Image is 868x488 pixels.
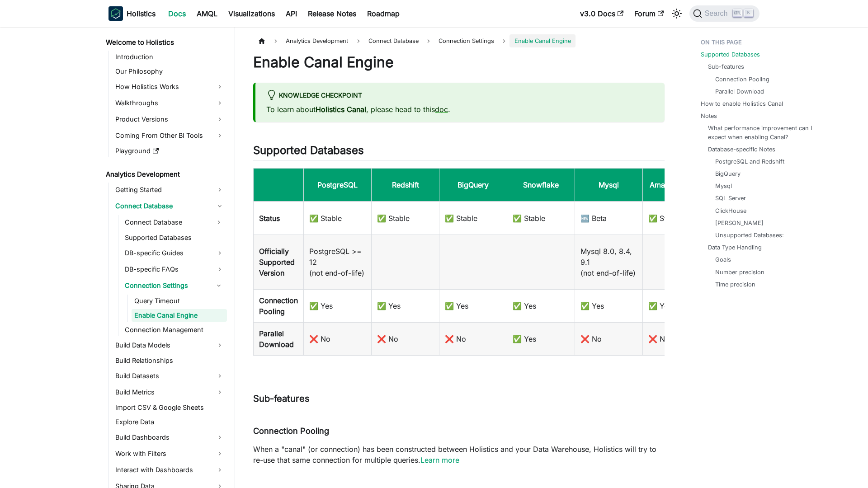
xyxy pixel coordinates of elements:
td: ❌ No [372,323,439,356]
a: Build Metrics [113,385,227,399]
a: Interact with Dashboards [113,463,227,477]
th: Redshift [372,169,439,202]
a: doc [435,105,448,114]
td: ✅ Stable [643,202,711,235]
a: DB-specific Guides [122,246,227,260]
a: Connect Database [122,215,211,230]
a: How Holistics Works [113,80,227,94]
h1: Enable Canal Engine [253,53,665,71]
div: Knowledge Checkpoint [266,90,654,102]
a: Build Data Models [113,338,227,352]
td: ❌ No [304,323,372,356]
a: BigQuery [715,169,741,178]
a: Connection Pooling [715,75,769,84]
a: Import CSV & Google Sheets [113,401,227,414]
button: Expand sidebar category 'Connect Database' [211,215,227,230]
a: Docs [163,6,191,21]
td: ✅ Yes [507,290,575,323]
a: Explore Data [113,416,227,428]
td: ✅ Yes [643,290,711,323]
td: ✅ Yes [372,290,439,323]
b: Officially Supported Version [259,247,295,277]
td: ✅ Stable [507,202,575,235]
a: Getting Started [113,183,227,197]
th: Mysql [575,169,643,202]
a: Forum [629,6,669,21]
a: SQL Server [715,194,746,202]
a: Coming From Other BI Tools [113,128,227,143]
a: Work with Filters [113,446,227,461]
a: Roadmap [362,6,405,21]
td: ️🆕 Beta [575,202,643,235]
a: Sub-features [708,62,744,71]
a: Visualizations [223,6,280,21]
a: Analytics Development [103,168,227,181]
a: Supported Databases [122,231,227,244]
a: API [280,6,302,21]
p: To learn about , please head to this . [266,104,654,115]
th: Amazon Athena [643,169,711,202]
a: What performance improvement can I expect when enabling Canal? [708,124,814,141]
img: Holistics [108,6,123,21]
a: PostgreSQL and Redshift [715,157,784,166]
a: Connection Settings [434,34,499,47]
a: DB-specific FAQs [122,262,227,277]
td: ✅ Stable [304,202,372,235]
b: Parallel Download [259,329,294,349]
nav: Breadcrumbs [253,34,665,47]
h2: Supported Databases [253,144,665,161]
a: Parallel Download [715,87,764,96]
a: Our Philosophy [113,65,227,78]
a: Release Notes [302,6,362,21]
p: When a "canal" (or connection) has been constructed between Holistics and your Data Warehouse, Ho... [253,444,665,465]
span: Connection Settings [439,38,494,44]
b: Status [259,214,280,223]
a: AMQL [191,6,223,21]
a: HolisticsHolistics [108,6,156,21]
td: ❌ No [439,323,507,356]
td: ✅ Yes [575,290,643,323]
span: Search [702,9,733,18]
a: Database-specific Notes [708,145,775,154]
td: Mysql 8.0, 8.4, 9.1 (not end-of-life) [575,235,643,290]
a: Unsupported Databases: [715,231,784,239]
a: Build Dashboards [113,430,227,445]
th: BigQuery [439,169,507,202]
td: PostgreSQL >= 12 (not end-of-life) [304,235,372,290]
button: Collapse sidebar category 'Connection Settings' [211,278,227,293]
a: Connection Management [122,324,227,336]
a: Welcome to Holistics [103,36,227,49]
a: Home page [253,34,270,47]
td: ✅ Stable [439,202,507,235]
td: ✅ Yes [304,290,372,323]
h4: Connection Pooling [253,426,665,436]
td: ❌ No [643,323,711,356]
td: ✅ Yes [439,290,507,323]
b: Connection Pooling [259,296,298,316]
a: ClickHouse [715,206,746,215]
a: v3.0 Docs [575,6,629,21]
a: Goals [715,255,731,264]
a: Introduction [113,51,227,63]
span: Analytics Development [281,34,353,47]
h3: Sub-features [253,393,665,404]
th: Snowflake [507,169,575,202]
a: Enable Canal Engine [132,309,227,322]
a: Learn more [420,455,459,465]
a: Number precision [715,268,764,277]
a: Mysql [715,182,732,190]
kbd: K [744,9,753,17]
button: Search (Ctrl+K) [689,5,759,22]
th: PostgreSQL [304,169,372,202]
td: ✅ Stable [372,202,439,235]
span: Enable Canal Engine [509,34,575,47]
a: [PERSON_NAME] [715,219,764,227]
a: Data Type Handling [708,243,762,252]
td: ❌ No [575,323,643,356]
a: Product Versions [113,112,227,127]
a: Build Relationships [113,354,227,367]
a: Query Timeout [132,295,227,307]
a: Playground [113,145,227,157]
a: Supported Databases [701,50,760,59]
a: Build Datasets [113,369,227,383]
